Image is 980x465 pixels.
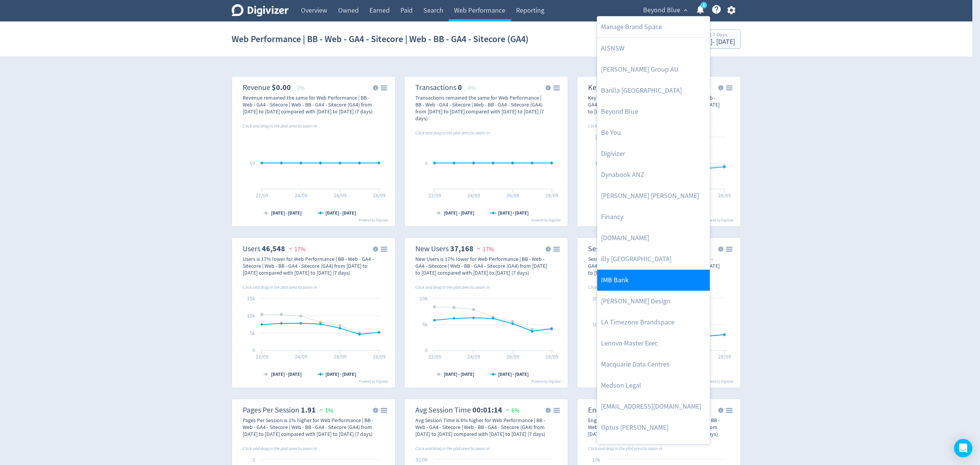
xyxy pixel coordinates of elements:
[597,249,710,270] a: illy [GEOGRAPHIC_DATA]
[597,333,710,354] a: Lenovo Master Exec
[597,354,710,375] a: Macquarie Data Centres
[597,38,710,59] a: AISNSW
[597,417,710,438] a: Optus [PERSON_NAME]
[597,80,710,101] a: Barilla [GEOGRAPHIC_DATA]
[597,122,710,143] a: Be You
[597,185,710,206] a: [PERSON_NAME] [PERSON_NAME]
[597,438,710,459] a: Optus [PERSON_NAME]
[597,312,710,333] a: LA Timezone Brandspace
[597,206,710,228] a: Financy
[597,396,710,417] a: [EMAIL_ADDRESS][DOMAIN_NAME]
[597,143,710,164] a: Digivizer
[597,16,710,38] a: Manage Brand Space
[954,439,972,457] div: Open Intercom Messenger
[597,59,710,80] a: [PERSON_NAME] Group AU
[597,291,710,312] a: [PERSON_NAME] Design
[597,270,710,291] a: IMB Bank
[597,375,710,396] a: Medson Legal
[597,164,710,185] a: Dynabook ANZ
[597,101,710,122] a: Beyond Blue
[597,228,710,249] a: [DOMAIN_NAME]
